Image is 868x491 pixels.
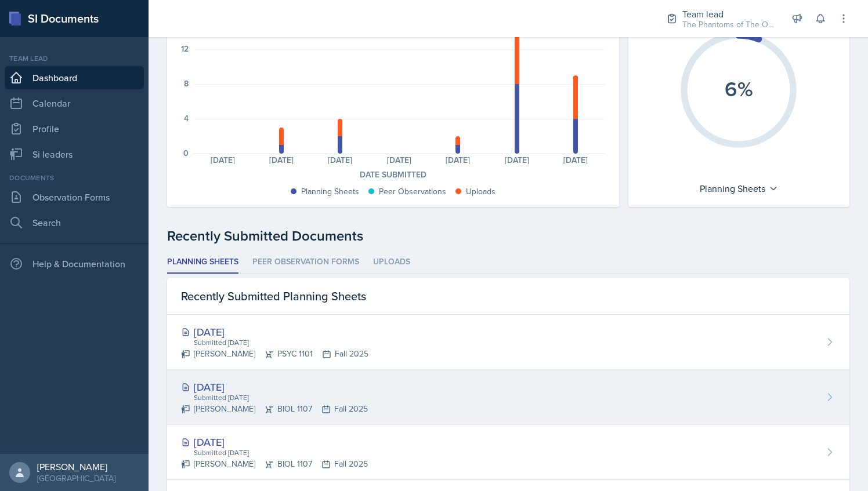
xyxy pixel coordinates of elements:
[5,92,144,115] a: Calendar
[181,169,605,181] div: Date Submitted
[373,251,410,274] li: Uploads
[181,434,368,450] div: [DATE]
[184,79,189,88] div: 8
[682,19,775,31] div: The Phantoms of The Opera / Fall 2025
[167,315,849,370] a: [DATE] Submitted [DATE] [PERSON_NAME]PSYC 1101Fall 2025
[181,45,189,53] div: 12
[5,186,144,209] a: Observation Forms
[5,211,144,234] a: Search
[466,186,496,198] div: Uploads
[429,156,487,164] div: [DATE]
[167,226,849,246] div: Recently Submitted Documents
[167,370,849,425] a: [DATE] Submitted [DATE] [PERSON_NAME]BIOL 1107Fall 2025
[5,66,144,89] a: Dashboard
[682,7,775,21] div: Team lead
[37,461,115,472] div: [PERSON_NAME]
[193,392,368,403] div: Submitted [DATE]
[167,278,849,315] div: Recently Submitted Planning Sheets
[5,173,144,183] div: Documents
[181,348,368,360] div: [PERSON_NAME] PSYC 1101 Fall 2025
[725,74,753,104] text: 6%
[546,156,605,164] div: [DATE]
[193,448,368,458] div: Submitted [DATE]
[181,324,368,340] div: [DATE]
[252,251,359,274] li: Peer Observation Forms
[370,156,428,164] div: [DATE]
[5,252,144,275] div: Help & Documentation
[193,337,368,348] div: Submitted [DATE]
[183,149,189,157] div: 0
[694,179,784,198] div: Planning Sheets
[181,458,368,470] div: [PERSON_NAME] BIOL 1107 Fall 2025
[167,425,849,480] a: [DATE] Submitted [DATE] [PERSON_NAME]BIOL 1107Fall 2025
[487,156,546,164] div: [DATE]
[184,114,189,122] div: 4
[193,156,252,164] div: [DATE]
[5,143,144,166] a: Si leaders
[37,472,115,484] div: [GEOGRAPHIC_DATA]
[181,379,368,395] div: [DATE]
[5,53,144,64] div: Team lead
[379,186,446,198] div: Peer Observations
[167,251,238,274] li: Planning Sheets
[5,117,144,140] a: Profile
[181,403,368,415] div: [PERSON_NAME] BIOL 1107 Fall 2025
[311,156,370,164] div: [DATE]
[252,156,310,164] div: [DATE]
[301,186,359,198] div: Planning Sheets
